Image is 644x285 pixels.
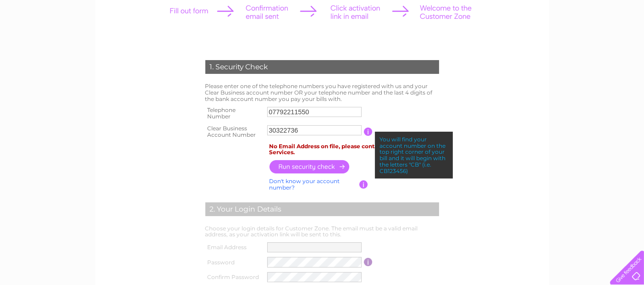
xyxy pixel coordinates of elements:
[375,132,453,179] div: You will find your account number on the top right corner of your bill and it will begin with the...
[203,270,265,285] th: Confirm Password
[205,202,439,216] div: 2. Your Login Details
[22,24,69,52] img: logo.png
[539,39,559,46] a: Energy
[203,240,265,255] th: Email Address
[359,180,368,189] input: Information
[270,178,340,191] a: Don't know your account number?
[267,141,441,158] td: No Email Address on file, please contact Customer Services.
[106,5,539,45] div: Clear Business is a trading name of Verastar Limited (registered in [GEOGRAPHIC_DATA] No. 3667643...
[471,5,534,16] a: 0333 014 3131
[597,39,611,46] a: Blog
[364,128,373,136] input: Information
[616,39,638,46] a: Contact
[203,223,441,240] td: Choose your login details for Customer Zone. The email must be a valid email address, as your act...
[203,123,265,141] th: Clear Business Account Number
[203,104,265,123] th: Telephone Number
[205,60,439,74] div: 1. Security Check
[203,255,265,270] th: Password
[564,39,592,46] a: Telecoms
[203,81,441,104] td: Please enter one of the telephone numbers you have registered with us and your Clear Business acc...
[364,258,373,266] input: Information
[516,39,533,46] a: Water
